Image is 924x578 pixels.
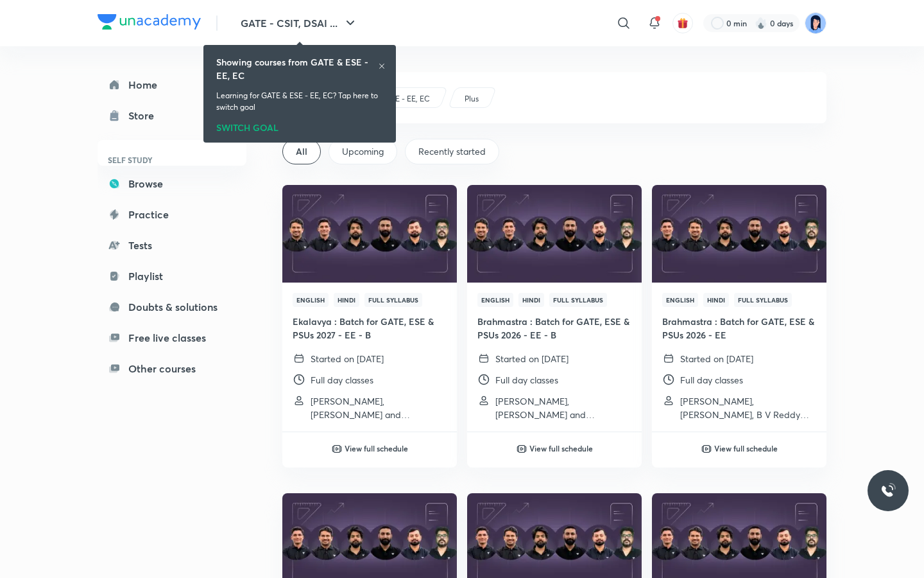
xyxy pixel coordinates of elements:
p: Started on [DATE] [495,352,569,365]
p: Started on [DATE] [311,352,384,365]
span: Hindi [518,293,544,307]
img: ttu [880,483,896,498]
span: Hindi [703,293,729,307]
span: English [477,293,513,307]
p: Full day classes [495,373,558,387]
a: ThumbnailEnglishHindiFull SyllabusBrahmastra : Batch for GATE, ESE & PSUs 2026 - EE - BStarted on... [467,185,642,432]
p: Vishal Soni, Shishir Kumar Das, B V Reddy and 2 more [680,394,816,421]
div: SWITCH GOAL [216,118,383,132]
p: Full day classes [680,373,743,387]
a: Doubts & solutions [98,294,246,320]
span: Recently started [418,145,486,158]
a: Company Logo [98,14,201,33]
p: Plus [465,93,479,105]
a: Browse [98,171,246,197]
span: English [662,293,698,307]
span: English [293,293,329,307]
img: streak [755,17,767,30]
a: Tests [98,232,246,258]
a: Home [98,72,246,98]
a: ThumbnailEnglishHindiFull SyllabusBrahmastra : Batch for GATE, ESE & PSUs 2026 - EEStarted on [DA... [652,185,826,432]
a: GATE & ESE - EE, EC [356,93,432,105]
p: Vishal Soni, Mayank Sahu and Unacademy GATE - Iconic Pro, GATE & ESE [311,394,447,421]
img: Thumbnail [650,184,828,283]
h6: SELF STUDY [98,149,246,171]
p: Vishal Soni, Mayank Sahu and Unacademy GATE - Iconic Pro, GATE & ESE [495,394,631,421]
a: Free live classes [98,325,246,351]
img: Thumbnail [280,184,458,283]
h6: View full schedule [345,442,408,454]
span: Full Syllabus [364,293,422,307]
a: Other courses [98,356,246,381]
h6: Showing courses from GATE & ESE - EE, EC [216,55,378,82]
img: play [332,444,342,454]
img: avatar [677,17,689,29]
button: avatar [672,13,693,33]
div: Store [128,108,162,123]
h4: Brahmastra : Batch for GATE, ESE & PSUs 2026 - EE [662,315,816,342]
img: play [701,444,712,454]
a: Playlist [98,263,246,289]
p: Learning for GATE & ESE - EE, EC? Tap here to switch goal [216,90,383,113]
span: All [296,145,307,158]
h6: View full schedule [714,442,778,454]
span: Full Syllabus [549,293,607,307]
a: Store [98,103,246,128]
h6: View full schedule [529,442,593,454]
img: Company Logo [98,14,201,30]
a: Practice [98,202,246,227]
button: GATE - CSIT, DSAI ... [233,10,366,36]
span: Upcoming [342,145,384,158]
img: play [517,444,527,454]
img: George P [805,12,826,34]
span: Hindi [334,293,359,307]
span: Full Syllabus [734,293,792,307]
p: Full day classes [311,373,373,387]
p: Started on [DATE] [680,352,753,365]
a: Plus [463,93,481,105]
img: Thumbnail [465,184,643,283]
a: ThumbnailEnglishHindiFull SyllabusEkalavya : Batch for GATE, ESE & PSUs 2027 - EE - BStarted on [... [282,185,457,432]
h4: Brahmastra : Batch for GATE, ESE & PSUs 2026 - EE - B [477,315,631,342]
h4: Ekalavya : Batch for GATE, ESE & PSUs 2027 - EE - B [293,315,447,342]
p: GATE & ESE - EE, EC [358,93,430,105]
